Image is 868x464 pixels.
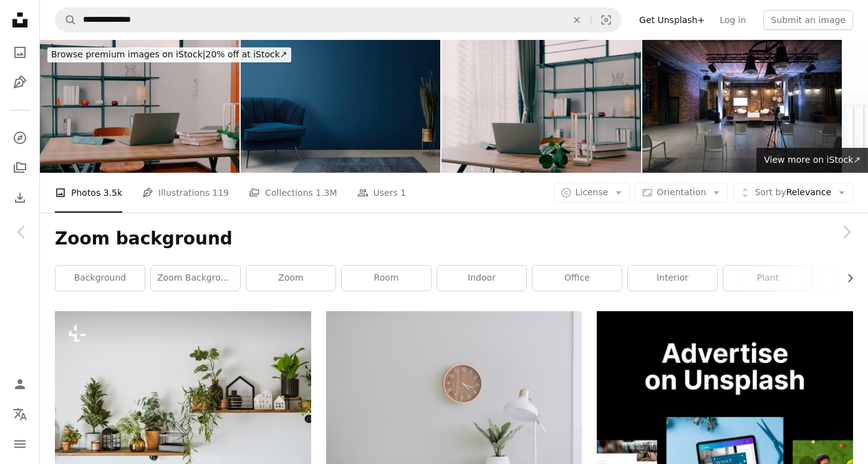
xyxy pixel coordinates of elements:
span: View more on iStock ↗ [764,155,861,165]
a: Collections [7,155,32,180]
button: Search Unsplash [55,8,77,32]
a: Users 1 [357,173,407,213]
a: background [55,266,145,291]
span: 1.3M [316,186,337,200]
img: Table with Laptop and Studying Supplies, Ready for Upcoming Online Class. [40,40,239,173]
a: indoor [437,266,526,291]
a: a shelf filled with potted plants on top of a white wall [55,391,311,402]
button: Submit an image [763,10,853,30]
a: room [342,266,431,291]
span: Sort by [755,187,786,197]
span: 119 [213,186,229,200]
button: Sort byRelevance [733,183,853,203]
div: 20% off at iStock ↗ [47,47,291,62]
span: Browse premium images on iStock | [51,49,205,59]
a: zoom [246,266,335,291]
span: Orientation [657,187,706,197]
span: 1 [400,186,406,200]
a: View more on iStock↗ [756,148,868,173]
a: plant [723,266,813,291]
a: Log in [712,10,753,30]
a: Get Unsplash+ [632,10,712,30]
button: Clear [563,8,591,32]
a: white desk lamp beside green plant [326,391,582,402]
button: License [554,183,630,203]
a: Collections 1.3M [249,173,337,213]
span: License [576,187,609,197]
img: Retro living room interior design [241,40,440,173]
button: Visual search [591,8,621,32]
a: Browse premium images on iStock|20% off at iStock↗ [40,40,299,70]
form: Find visuals sitewide [55,7,622,32]
h1: Zoom background [55,228,853,250]
span: Relevance [755,186,831,199]
a: Illustrations 119 [142,173,229,213]
a: interior [628,266,717,291]
a: Photos [7,40,32,65]
a: Explore [7,125,32,150]
button: Orientation [635,183,728,203]
button: Menu [7,432,32,457]
img: Table with Laptop and Studying Supplies, Ready for Upcoming Online Class. [441,40,641,173]
img: Modern seminar space in convention center [642,40,842,173]
button: Language [7,402,32,427]
a: Next [824,172,868,292]
a: Illustrations [7,70,32,95]
a: office [533,266,622,291]
a: zoom background office [151,266,240,291]
a: Log in / Sign up [7,372,32,397]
